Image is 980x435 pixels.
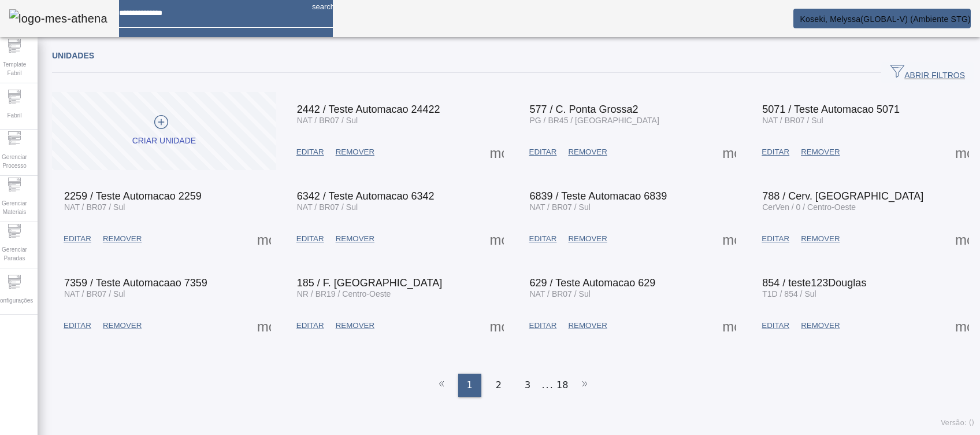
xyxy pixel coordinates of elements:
[496,378,502,392] span: 2
[719,228,740,249] button: Mais
[97,228,147,249] button: REMOVER
[132,135,196,147] div: Criar unidade
[296,146,324,158] span: EDITAR
[952,315,972,336] button: Mais
[297,289,391,298] span: NR / BR19 / Centro-Oeste
[801,146,840,158] span: REMOVER
[762,104,900,115] span: 5071 / Teste Automacao 5071
[762,202,856,212] span: CerVen / 0 / Centro-Oeste
[801,320,840,331] span: REMOVER
[941,419,974,427] span: Versão: ()
[530,116,659,125] span: PG / BR45 / [GEOGRAPHIC_DATA]
[542,374,554,397] li: ...
[756,228,795,249] button: EDITAR
[297,190,435,202] span: 6342 / Teste Automacao 6342
[64,190,202,202] span: 2259 / Teste Automacao 2259
[330,228,380,249] button: REMOVER
[297,277,442,289] span: 185 / F. [GEOGRAPHIC_DATA]
[800,14,971,24] span: Koseki, Melyssa(GLOBAL-V) (Ambiente STG)
[530,289,591,298] span: NAT / BR07 / Sul
[756,315,795,336] button: EDITAR
[336,146,374,158] span: REMOVER
[52,51,94,60] span: Unidades
[64,202,125,212] span: NAT / BR07 / Sul
[568,146,607,158] span: REMOVER
[64,320,91,331] span: EDITAR
[254,228,274,249] button: Mais
[487,315,507,336] button: Mais
[52,92,276,170] button: Criar unidade
[64,289,125,298] span: NAT / BR07 / Sul
[801,233,840,245] span: REMOVER
[64,233,91,245] span: EDITAR
[719,142,740,163] button: Mais
[795,315,845,336] button: REMOVER
[756,142,795,163] button: EDITAR
[525,378,530,392] span: 3
[952,228,972,249] button: Mais
[530,104,639,115] span: 577 / C. Ponta Grossa2
[530,202,591,212] span: NAT / BR07 / Sul
[524,228,563,249] button: EDITAR
[562,228,612,249] button: REMOVER
[795,228,845,249] button: REMOVER
[719,315,740,336] button: Mais
[3,108,25,123] span: Fabril
[103,233,142,245] span: REMOVER
[524,142,563,163] button: EDITAR
[336,233,374,245] span: REMOVER
[530,277,656,289] span: 629 / Teste Automacao 629
[58,228,97,249] button: EDITAR
[58,315,97,336] button: EDITAR
[881,62,974,83] button: ABRIR FILTROS
[64,277,207,289] span: 7359 / Teste Automacaao 7359
[568,320,607,331] span: REMOVER
[487,228,507,249] button: Mais
[562,142,612,163] button: REMOVER
[297,116,358,125] span: NAT / BR07 / Sul
[952,142,972,163] button: Mais
[296,320,324,331] span: EDITAR
[762,320,789,331] span: EDITAR
[529,320,557,331] span: EDITAR
[291,228,330,249] button: EDITAR
[291,142,330,163] button: EDITAR
[97,315,147,336] button: REMOVER
[487,142,507,163] button: Mais
[524,315,563,336] button: EDITAR
[9,9,107,28] img: logo-mes-athena
[254,315,274,336] button: Mais
[568,233,607,245] span: REMOVER
[795,142,845,163] button: REMOVER
[291,315,330,336] button: EDITAR
[330,142,380,163] button: REMOVER
[103,320,142,331] span: REMOVER
[762,146,789,158] span: EDITAR
[330,315,380,336] button: REMOVER
[762,190,923,202] span: 788 / Cerv. [GEOGRAPHIC_DATA]
[297,202,358,212] span: NAT / BR07 / Sul
[529,233,557,245] span: EDITAR
[762,289,816,298] span: T1D / 854 / Sul
[556,374,568,397] li: 18
[762,277,866,289] span: 854 / teste123Douglas
[529,146,557,158] span: EDITAR
[296,233,324,245] span: EDITAR
[762,116,823,125] span: NAT / BR07 / Sul
[297,104,440,115] span: 2442 / Teste Automacao 24422
[562,315,612,336] button: REMOVER
[336,320,374,331] span: REMOVER
[530,190,667,202] span: 6839 / Teste Automacao 6839
[890,64,965,82] span: ABRIR FILTROS
[762,233,789,245] span: EDITAR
